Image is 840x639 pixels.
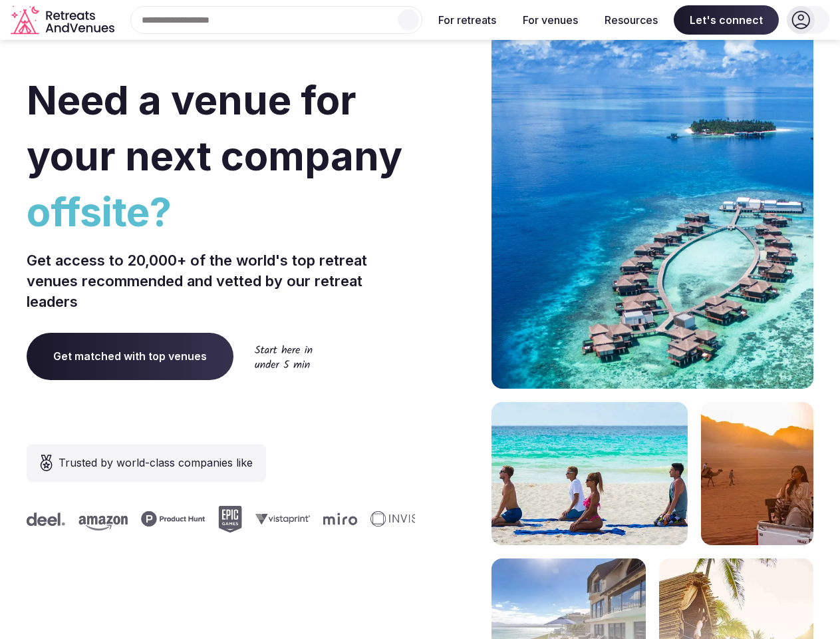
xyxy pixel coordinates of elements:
img: woman sitting in back of truck with camels [701,402,813,545]
span: Need a venue for your next company [27,76,402,180]
button: Resources [594,5,668,35]
svg: Invisible company logo [339,511,412,527]
img: Start here in under 5 min [255,345,313,368]
svg: Retreats and Venues company logo [11,5,117,35]
button: For retreats [428,5,507,35]
p: Get access to 20,000+ of the world's top retreat venues recommended and vetted by our retreat lea... [27,250,415,312]
svg: Miro company logo [292,513,326,525]
span: Trusted by world-class companies like [59,455,253,471]
a: Get matched with top venues [27,333,233,379]
span: offsite? [27,184,415,240]
button: For venues [512,5,589,35]
img: yoga on tropical beach [491,402,688,545]
svg: Vistaprint company logo [224,513,279,525]
a: Visit the homepage [11,5,117,35]
span: Let's connect [674,5,779,35]
svg: Epic Games company logo [187,506,211,532]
